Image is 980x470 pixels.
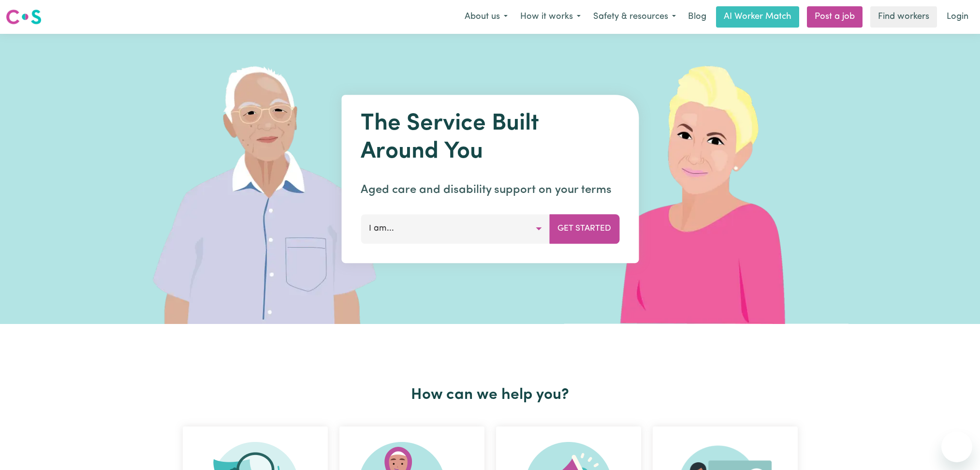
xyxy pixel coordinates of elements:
[177,386,804,404] h2: How can we help you?
[361,181,619,199] p: Aged care and disability support on your terms
[587,7,682,27] button: Safety & resources
[458,7,514,27] button: About us
[716,6,799,28] a: AI Worker Match
[807,6,863,28] a: Post a job
[361,214,550,243] button: I am...
[6,8,42,26] img: Careseekers logo
[870,6,937,28] a: Find workers
[941,431,972,462] iframe: Button to launch messaging window
[549,214,619,243] button: Get Started
[682,6,712,28] a: Blog
[6,6,42,28] a: Careseekers logo
[514,7,587,27] button: How it works
[361,110,619,166] h1: The Service Built Around You
[941,6,974,28] a: Login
